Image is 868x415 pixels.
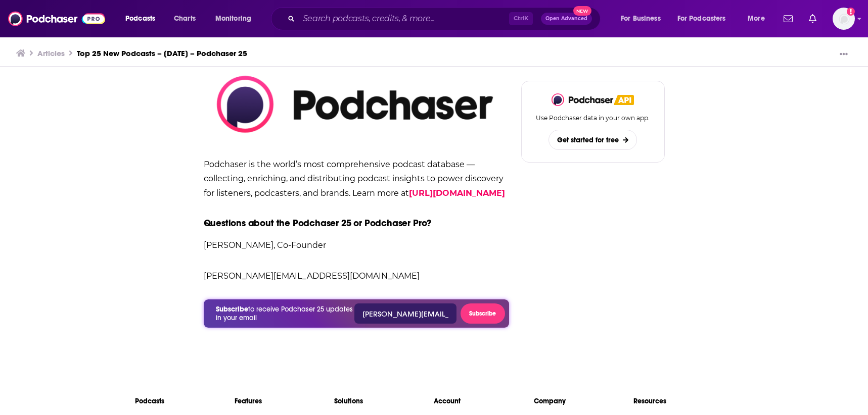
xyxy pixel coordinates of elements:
span: Charts [174,12,196,26]
p: [PERSON_NAME], Co-Founder [204,238,509,253]
a: Articles [37,48,65,58]
li: Resources [633,392,733,410]
span: For Business [621,12,661,26]
button: open menu [671,11,741,27]
button: Get started for free [549,130,637,150]
span: Monitoring [215,12,251,26]
li: Account [434,392,533,410]
span: Logged in as kate.duboisARM [833,8,855,30]
button: Subscribe [461,303,505,324]
a: Top 25 New Podcasts – [DATE] – Podchaser 25 [77,48,247,58]
img: Podchaser - Follow, Share and Rate Podcasts [552,93,614,106]
span: to receive Podchaser 25 updates in your email [208,305,355,322]
li: Company [534,392,633,410]
button: Show profile menu [833,8,855,30]
a: Show notifications dropdown [780,10,797,27]
button: open menu [208,11,264,27]
p: Podchaser is the world’s most comprehensive podcast database — collecting, enriching, and distrib... [204,158,509,201]
svg: Add a profile image [847,8,855,16]
span: Subscribe [216,305,248,314]
span: Ctrl K [509,12,533,25]
p: [PERSON_NAME][EMAIL_ADDRESS][DOMAIN_NAME] [204,269,509,284]
a: Charts [167,11,202,27]
img: Podchaser - Follow, Share and Rate Podcasts [8,9,105,28]
button: open menu [614,11,673,27]
a: Show notifications dropdown [805,10,820,27]
button: Open AdvancedNew [541,13,592,25]
span: New [573,6,591,16]
a: [URL][DOMAIN_NAME] [409,188,505,198]
span: For Podcasters [677,12,726,26]
span: Podcasts [125,12,155,26]
img: Podchaser API banner [614,95,634,105]
input: Search podcasts, credits, & more... [299,11,509,27]
button: open menu [741,11,778,27]
button: Show More Button [836,48,852,61]
p: Use Podchaser data in your own app. [536,114,650,122]
span: Open Advanced [545,16,587,21]
img: User Profile [833,8,855,30]
div: Search podcasts, credits, & more... [281,7,610,30]
li: Features [235,392,334,410]
li: Podcasts [135,392,235,410]
span: Get started for free [557,136,619,144]
strong: Questions about the Podchaser 25 or Podchaser Pro? [204,217,432,229]
button: open menu [118,11,168,27]
span: More [748,12,765,26]
input: Email Address [354,303,456,324]
li: Solutions [334,392,434,410]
